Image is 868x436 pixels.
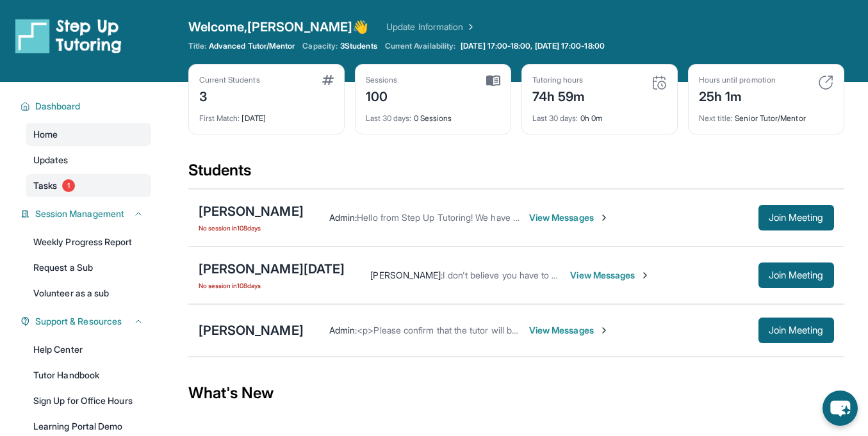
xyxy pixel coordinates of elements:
a: Help Center [26,338,151,361]
button: chat-button [823,391,858,426]
span: No session in 108 days [199,280,345,291]
a: Home [26,123,151,146]
div: [PERSON_NAME] [199,202,304,220]
button: Session Management [30,207,143,220]
span: Advanced Tutor/Mentor [209,41,295,51]
a: Updates [26,149,151,172]
span: Last 30 days : [532,113,578,123]
div: 100 [366,85,398,106]
img: Chevron-Right [640,270,650,280]
div: Current Students [199,75,260,85]
button: Join Meeting [758,318,834,343]
span: Current Availability: [385,41,455,51]
a: Tasks1 [26,174,151,197]
div: Hours until promotion [699,75,776,85]
span: Session Management [35,207,124,220]
span: 1 [62,179,75,192]
span: [PERSON_NAME] : [370,270,443,280]
img: card [818,75,833,90]
span: Dashboard [35,100,81,113]
a: Sign Up for Office Hours [26,389,151,412]
span: View Messages [529,324,609,337]
img: Chevron-Right [599,213,609,223]
a: Tutor Handbook [26,364,151,387]
div: 74h 59m [532,85,585,106]
img: card [486,75,500,86]
a: [DATE] 17:00-18:00, [DATE] 17:00-18:00 [458,41,607,51]
span: Join Meeting [769,327,824,334]
img: Chevron-Right [599,325,609,335]
div: 0 Sessions [366,106,500,124]
div: [PERSON_NAME] [199,321,304,339]
div: 0h 0m [532,106,667,124]
span: Admin : [329,212,357,223]
a: Request a Sub [26,256,151,279]
div: Students [188,160,844,188]
div: What's New [188,365,844,421]
span: Home [33,128,58,141]
span: Tasks [33,179,57,192]
img: Chevron Right [463,20,476,33]
span: Support & Resources [35,315,122,328]
span: Admin : [329,325,357,335]
button: Support & Resources [30,315,143,328]
span: Updates [33,154,69,166]
button: Join Meeting [758,205,834,230]
span: View Messages [529,211,609,224]
span: <p>Please confirm that the tutor will be able to attend your first assigned meeting time before j... [357,325,819,335]
a: Volunteer as a sub [26,282,151,305]
span: Welcome, [PERSON_NAME] 👋 [188,18,369,36]
div: [DATE] [199,106,334,124]
button: Dashboard [30,100,143,113]
img: logo [15,18,122,54]
div: Sessions [366,75,398,85]
span: Title: [188,41,206,51]
span: Next title : [699,113,733,123]
span: Last 30 days : [366,113,412,123]
span: Join Meeting [769,271,824,279]
span: 3 Students [340,41,377,51]
img: card [322,75,334,85]
span: No session in 108 days [199,223,304,233]
div: Tutoring hours [532,75,585,85]
button: Join Meeting [758,262,834,288]
div: Senior Tutor/Mentor [699,106,833,124]
div: 3 [199,85,260,106]
span: Capacity: [302,41,338,51]
a: Update Information [386,20,476,33]
span: Join Meeting [769,214,824,222]
a: Weekly Progress Report [26,230,151,254]
span: View Messages [570,269,650,282]
img: card [651,75,667,90]
span: [DATE] 17:00-18:00, [DATE] 17:00-18:00 [461,41,605,51]
span: First Match : [199,113,240,123]
div: [PERSON_NAME][DATE] [199,260,345,278]
div: 25h 1m [699,85,776,106]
